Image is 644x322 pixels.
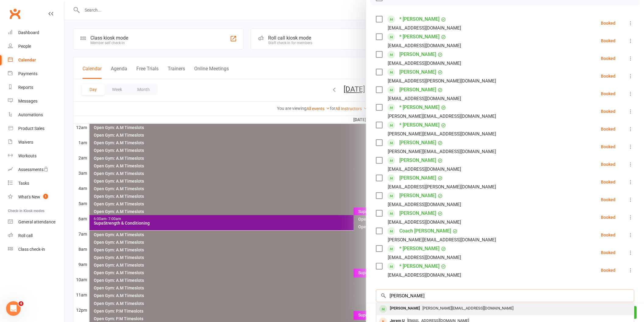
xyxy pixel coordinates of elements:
div: Booked [601,109,615,114]
a: People [8,40,64,53]
div: Automations [18,112,43,117]
div: Booked [601,215,615,219]
a: * [PERSON_NAME] [399,103,439,112]
div: Booked [601,268,615,272]
a: What's New1 [8,190,64,204]
a: Messages [8,94,64,108]
a: Dashboard [8,26,64,40]
a: Clubworx [7,6,23,21]
span: [PERSON_NAME][EMAIL_ADDRESS][DOMAIN_NAME] [422,306,513,310]
div: Booked [601,74,615,78]
div: [EMAIL_ADDRESS][DOMAIN_NAME] [388,218,461,226]
a: [PERSON_NAME] [399,50,436,59]
a: Automations [8,108,64,122]
div: [EMAIL_ADDRESS][DOMAIN_NAME] [388,95,461,103]
input: Search to add attendees [376,289,634,302]
div: Tasks [18,181,29,186]
div: [PERSON_NAME][EMAIL_ADDRESS][DOMAIN_NAME] [388,148,496,156]
a: Calendar [8,53,64,67]
div: What's New [18,194,40,199]
span: 4 [19,301,23,306]
div: General attendance [18,219,55,224]
iframe: Intercom live chat [6,301,21,316]
div: Booked [601,145,615,149]
div: Workouts [18,153,37,158]
a: Assessments [8,163,64,177]
a: General attendance kiosk mode [8,215,64,229]
a: Coach [PERSON_NAME] [399,226,451,236]
div: Product Sales [18,126,44,131]
div: [EMAIL_ADDRESS][DOMAIN_NAME] [388,42,461,50]
div: Messages [18,99,37,103]
div: [PERSON_NAME][EMAIL_ADDRESS][DOMAIN_NAME] [388,130,496,138]
div: Class check-in [18,247,45,252]
a: Waivers [8,135,64,149]
div: Booked [601,92,615,96]
a: [PERSON_NAME] [399,173,436,183]
a: [PERSON_NAME] [399,191,436,201]
div: Roll call [18,233,33,238]
a: [PERSON_NAME] [399,138,436,148]
a: Payments [8,67,64,81]
div: Booked [601,233,615,237]
div: member [379,305,387,313]
a: * [PERSON_NAME] [399,120,439,130]
div: [EMAIL_ADDRESS][DOMAIN_NAME] [388,201,461,208]
a: Workouts [8,149,64,163]
a: * [PERSON_NAME] [399,32,439,42]
div: Booked [601,162,615,166]
div: [EMAIL_ADDRESS][DOMAIN_NAME] [388,254,461,261]
a: Tasks [8,177,64,190]
div: Booked [601,127,615,131]
div: [EMAIL_ADDRESS][DOMAIN_NAME] [388,59,461,67]
div: Booked [601,250,615,255]
div: Booked [601,21,615,25]
div: [PERSON_NAME] [387,304,422,313]
a: * [PERSON_NAME] [399,14,439,24]
div: Dashboard [18,30,39,35]
a: Roll call [8,229,64,243]
a: [PERSON_NAME] [399,208,436,218]
div: [PERSON_NAME][EMAIL_ADDRESS][DOMAIN_NAME] [388,112,496,120]
div: [EMAIL_ADDRESS][DOMAIN_NAME] [388,24,461,32]
div: Booked [601,198,615,202]
a: [PERSON_NAME] [399,156,436,165]
div: Reports [18,85,33,90]
div: Calendar [18,58,36,62]
div: [EMAIL_ADDRESS][PERSON_NAME][DOMAIN_NAME] [388,77,496,85]
a: [PERSON_NAME] [399,67,436,77]
div: Booked [601,56,615,61]
div: Assessments [18,167,48,172]
a: Reports [8,81,64,94]
div: Booked [601,180,615,184]
div: Payments [18,71,37,76]
div: Waivers [18,140,33,145]
a: Class kiosk mode [8,243,64,256]
a: * [PERSON_NAME] [399,261,439,271]
div: [EMAIL_ADDRESS][DOMAIN_NAME] [388,271,461,279]
span: 1 [43,194,48,199]
a: * [PERSON_NAME] [399,244,439,254]
a: [PERSON_NAME] [399,85,436,95]
div: People [18,44,31,49]
a: Product Sales [8,122,64,135]
div: Booked [601,39,615,43]
div: [EMAIL_ADDRESS][PERSON_NAME][DOMAIN_NAME] [388,183,496,191]
div: [PERSON_NAME][EMAIL_ADDRESS][DOMAIN_NAME] [388,236,496,244]
div: [EMAIL_ADDRESS][DOMAIN_NAME] [388,165,461,173]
